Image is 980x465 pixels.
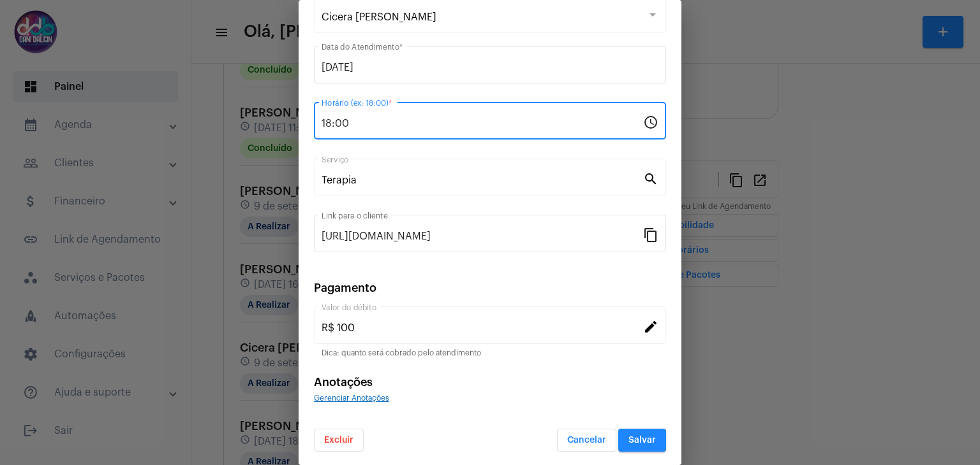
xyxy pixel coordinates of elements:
[322,175,643,186] input: Pesquisar serviço
[628,436,656,445] span: Salvar
[643,318,658,334] mat-icon: edit
[322,349,481,358] mat-hint: Dica: quanto será cobrado pelo atendimento
[322,322,643,334] input: Valor
[324,436,353,445] span: Excluir
[618,429,666,452] button: Salvar
[322,12,436,22] span: Cicera [PERSON_NAME]
[322,118,643,129] input: Horário
[314,282,376,294] span: Pagamento
[314,376,373,388] span: Anotações
[567,436,606,445] span: Cancelar
[314,394,389,402] span: Gerenciar Anotações
[314,429,364,452] button: Excluir
[643,114,658,129] mat-icon: schedule
[643,227,658,242] mat-icon: content_copy
[643,171,658,186] mat-icon: search
[557,429,616,452] button: Cancelar
[322,231,643,242] input: Link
